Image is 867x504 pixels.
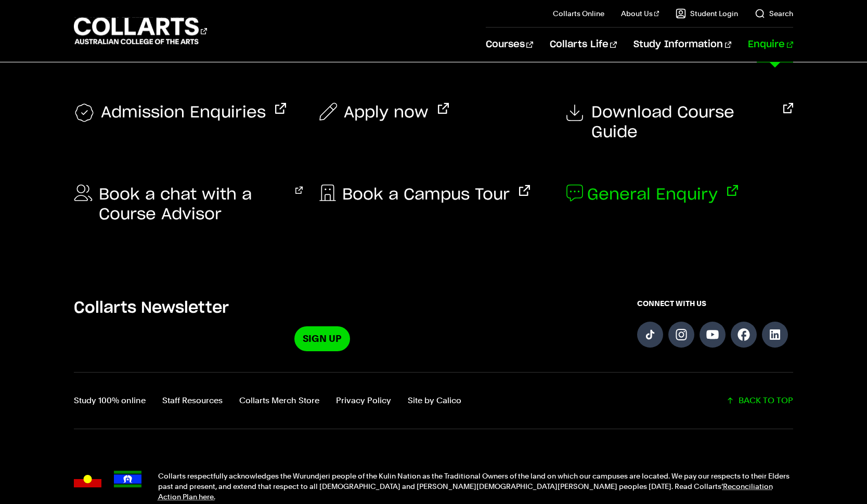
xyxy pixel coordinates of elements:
h5: Collarts Newsletter [74,298,571,318]
div: Additional links and back-to-top button [74,372,794,429]
a: Book a chat with a Course Advisor [74,185,303,224]
img: Torres Strait Islander flag [114,471,141,487]
a: Courses [486,28,533,62]
a: Search [755,8,793,19]
nav: Footer navigation [74,393,461,408]
a: Apply now [319,103,449,123]
span: General Enquiry [587,185,718,205]
a: Book a Campus Tour [319,185,530,205]
a: Admission Enquiries [74,103,286,124]
a: About Us [621,8,659,19]
a: Staff Resources [162,393,223,408]
span: Admission Enquiries [101,103,266,124]
a: Site by Calico [408,393,461,408]
a: Download Course Guide [564,103,793,142]
a: Collarts Life [550,28,617,62]
span: Apply now [344,103,429,123]
a: Reconciliation Action Plan here. [158,482,773,501]
span: Book a chat with a Course Advisor [99,185,286,224]
a: Collarts Merch Store [239,393,319,408]
a: Privacy Policy [336,393,391,408]
a: Follow us on LinkedIn [762,322,788,348]
p: Collarts respectfully acknowledges the Wurundjeri people of the Kulin Nation as the Traditional O... [158,471,794,502]
a: Scroll back to top of the page [726,393,793,408]
a: General Enquiry [564,185,738,205]
a: Collarts Online [553,8,604,19]
div: Go to homepage [74,16,207,46]
a: Student Login [676,8,738,19]
a: Enquire [748,28,793,62]
a: Study Information [633,28,731,62]
a: Study 100% online [74,393,146,408]
span: CONNECT WITH US [637,298,793,309]
span: Book a Campus Tour [342,185,510,205]
img: Australian Aboriginal flag [74,471,101,487]
a: Follow us on Facebook [731,322,757,348]
a: Follow us on Instagram [668,322,694,348]
div: Connect with us on social media [637,298,793,351]
span: Download Course Guide [591,103,773,142]
a: Follow us on TikTok [637,322,663,348]
a: Follow us on YouTube [700,322,726,348]
a: Sign Up [294,326,350,351]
